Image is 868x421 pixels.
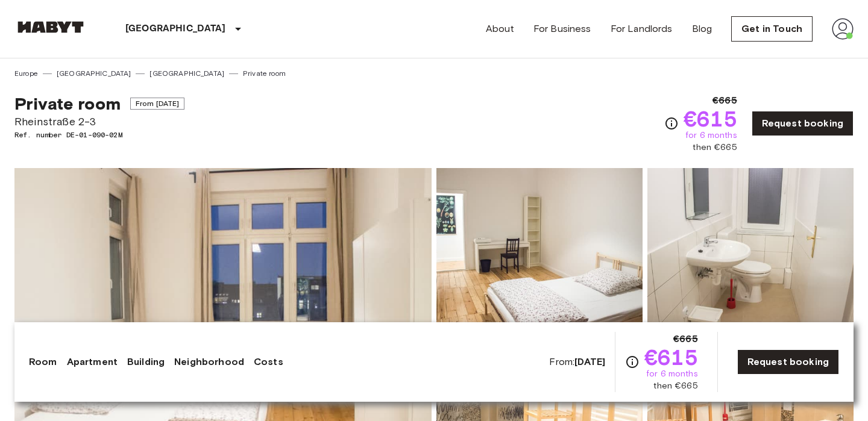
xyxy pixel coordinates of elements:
[664,116,679,131] svg: Check cost overview for full price breakdown. Please note that discounts apply to new joiners onl...
[533,22,591,36] a: For Business
[737,349,839,375] a: Request booking
[29,355,57,369] a: Room
[149,68,224,79] a: [GEOGRAPHIC_DATA]
[127,355,165,369] a: Building
[832,18,854,40] img: avatar
[14,93,121,114] span: Private room
[125,22,226,36] p: [GEOGRAPHIC_DATA]
[611,22,673,36] a: For Landlords
[14,129,184,140] span: Ref. number DE-01-090-02M
[685,129,737,142] span: for 6 months
[14,21,87,33] img: Habyt
[692,22,712,36] a: Blog
[653,380,697,392] span: then €665
[647,168,854,326] img: Picture of unit DE-01-090-02M
[130,98,185,110] span: From [DATE]
[57,68,131,79] a: [GEOGRAPHIC_DATA]
[712,93,737,108] span: €665
[174,355,244,369] a: Neighborhood
[254,355,283,369] a: Costs
[731,16,813,42] a: Get in Touch
[67,355,118,369] a: Apartment
[14,68,38,79] a: Europe
[752,111,854,136] a: Request booking
[673,332,698,346] span: €665
[644,346,698,368] span: €615
[14,114,184,129] span: Rheinstraße 2-3
[646,368,698,380] span: for 6 months
[574,356,605,367] b: [DATE]
[684,108,737,129] span: €615
[486,22,514,36] a: About
[549,355,605,369] span: From:
[693,142,737,154] span: then €665
[243,68,286,79] a: Private room
[625,355,640,369] svg: Check cost overview for full price breakdown. Please note that discounts apply to new joiners onl...
[436,168,643,326] img: Picture of unit DE-01-090-02M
